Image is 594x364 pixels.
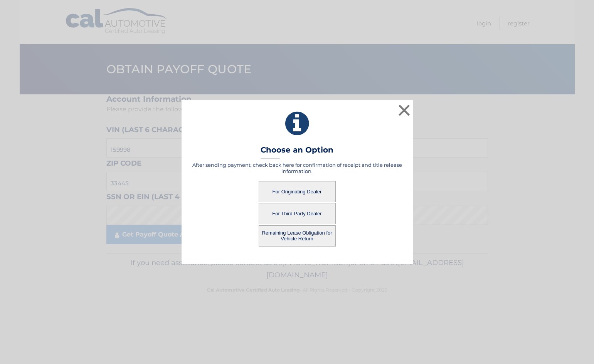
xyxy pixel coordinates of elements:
button: Remaining Lease Obligation for Vehicle Return [259,225,336,247]
button: × [397,102,412,118]
button: For Originating Dealer [259,181,336,202]
h5: After sending payment, check back here for confirmation of receipt and title release information. [191,162,403,174]
button: For Third Party Dealer [259,203,336,224]
h3: Choose an Option [261,145,333,159]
